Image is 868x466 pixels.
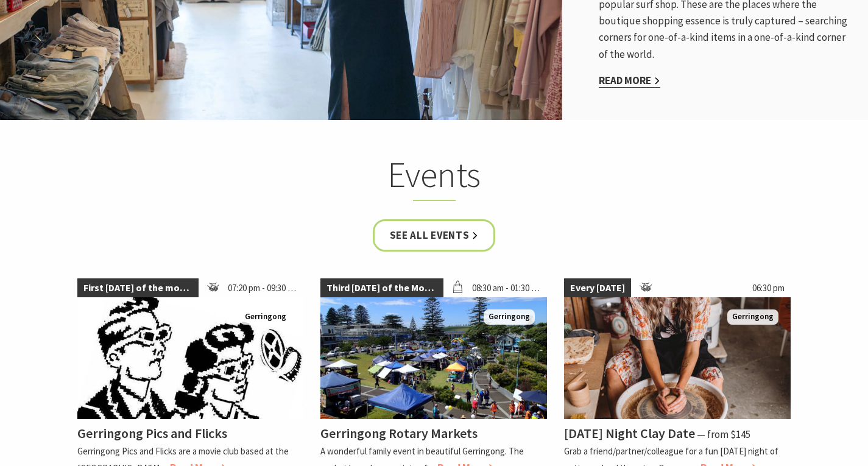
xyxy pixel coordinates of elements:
span: Gerringong [727,309,778,325]
span: Third [DATE] of the Month [320,278,443,298]
h2: Events [196,154,673,201]
h4: [DATE] Night Clay Date [564,425,695,442]
span: 06:30 pm [746,278,791,298]
span: 07:20 pm - 09:30 pm [222,278,304,298]
h4: Gerringong Pics and Flicks [77,425,227,442]
img: Photo shows female sitting at pottery wheel with hands on a ball of clay [564,297,791,419]
a: Read More [599,74,660,88]
span: 08:30 am - 01:30 pm [466,278,547,298]
span: Every [DATE] [564,278,631,298]
img: Christmas Market and Street Parade [320,297,547,419]
span: Gerringong [240,309,291,325]
span: ⁠— from $145 [697,428,750,441]
a: See all Events [373,219,496,252]
h4: Gerringong Rotary Markets [320,425,478,442]
span: Gerringong [484,309,535,325]
span: First [DATE] of the month [77,278,199,298]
